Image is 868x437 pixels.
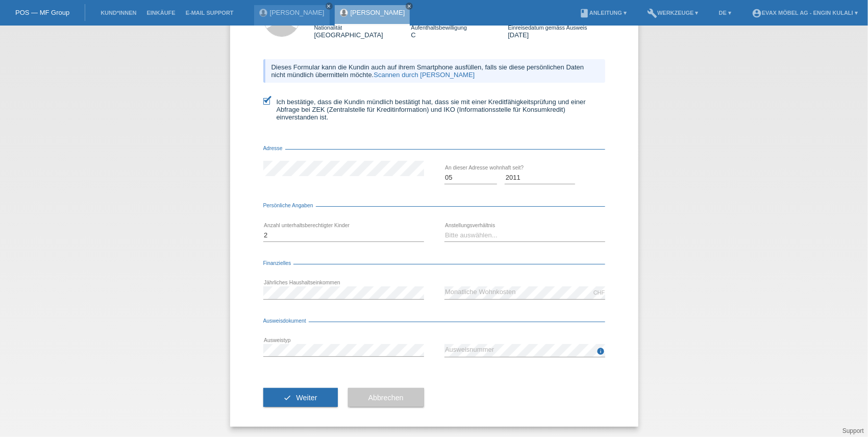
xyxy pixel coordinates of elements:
button: Abbrechen [348,388,424,407]
span: Persönliche Angaben [263,203,316,208]
a: Einkäufe [141,10,180,16]
button: check Weiter [263,388,338,407]
span: Nationalität [314,25,342,31]
span: Einreisedatum gemäss Ausweis [508,25,587,31]
a: Kund*innen [95,10,141,16]
span: Ausweisdokument [263,318,309,324]
i: close [407,4,412,9]
i: account_circle [752,8,762,18]
a: buildWerkzeuge ▾ [642,10,704,16]
div: [DATE] [508,23,605,39]
div: [GEOGRAPHIC_DATA] [314,23,411,39]
i: build [647,8,657,18]
span: Weiter [296,394,317,402]
a: DE ▾ [714,10,736,16]
i: info [597,347,605,355]
a: Support [842,427,864,434]
a: close [406,3,413,10]
a: E-Mail Support [181,10,239,16]
a: POS — MF Group [15,9,69,16]
a: account_circleEVAX Möbel AG - Engin Kulali ▾ [747,10,863,16]
a: close [326,3,333,10]
a: [PERSON_NAME] [270,9,325,16]
a: [PERSON_NAME] [351,9,405,16]
a: Scannen durch [PERSON_NAME] [374,71,475,79]
div: Dieses Formular kann die Kundin auch auf ihrem Smartphone ausfüllen, falls sie diese persönlichen... [263,59,605,83]
label: Ich bestätige, dass die Kundin mündlich bestätigt hat, dass sie mit einer Kreditfähigkeitsprüfung... [263,98,605,121]
span: Finanzielles [263,260,294,266]
span: Abbrechen [368,394,404,402]
a: info [597,350,605,356]
a: bookAnleitung ▾ [574,10,632,16]
i: check [284,394,292,402]
div: CHF [593,289,605,296]
i: book [579,8,589,18]
span: Aufenthaltsbewilligung [411,25,466,31]
i: close [327,4,332,9]
span: Adresse [263,145,285,151]
div: C [411,23,508,39]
